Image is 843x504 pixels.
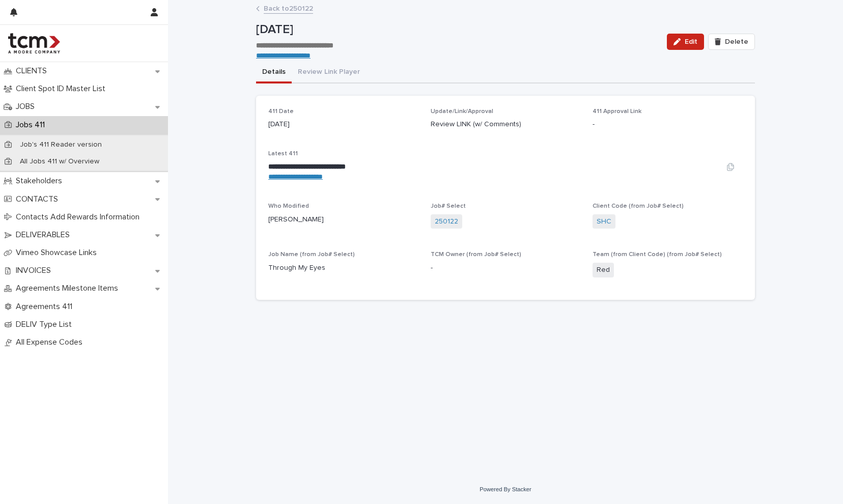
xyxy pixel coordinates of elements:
[685,38,697,45] span: Edit
[256,22,659,37] p: [DATE]
[12,284,126,293] p: Agreements Milestone Items
[431,263,581,273] p: -
[12,320,80,329] p: DELIV Type List
[12,120,53,130] p: Jobs 411
[12,141,110,149] p: Job's 411 Reader version
[268,151,298,157] span: Latest 411
[12,176,70,186] p: Stakeholders
[268,203,309,209] span: Who Modified
[725,38,748,45] span: Delete
[12,66,55,76] p: CLIENTS
[597,216,611,227] a: SHC
[708,34,755,50] button: Delete
[268,108,294,115] span: 411 Date
[435,216,458,227] a: 250122
[264,2,313,14] a: Back to250122
[12,338,91,347] p: All Expense Codes
[8,33,60,53] img: 4hMmSqQkux38exxPVZHQ
[268,214,418,225] p: [PERSON_NAME]
[593,203,684,209] span: Client Code (from Job# Select)
[593,263,614,277] span: Red
[480,486,531,492] a: Powered By Stacker
[431,108,493,115] span: Update/Link/Approval
[593,251,722,258] span: Team (from Client Code) (from Job# Select)
[292,62,366,83] button: Review Link Player
[12,230,78,240] p: DELIVERABLES
[268,263,418,273] p: Through My Eyes
[256,62,292,83] button: Details
[12,248,105,258] p: Vimeo Showcase Links
[12,302,80,312] p: Agreements 411
[12,84,114,94] p: Client Spot ID Master List
[12,102,43,111] p: JOBS
[593,108,641,115] span: 411 Approval Link
[431,119,581,130] p: Review LINK (w/ Comments)
[12,157,107,166] p: All Jobs 411 w/ Overview
[268,251,355,258] span: Job Name (from Job# Select)
[12,194,66,204] p: CONTACTS
[431,203,466,209] span: Job# Select
[12,212,148,222] p: Contacts Add Rewards Information
[268,119,418,130] p: [DATE]
[12,266,59,275] p: INVOICES
[593,119,743,130] p: -
[431,251,521,258] span: TCM Owner (from Job# Select)
[667,34,704,50] button: Edit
